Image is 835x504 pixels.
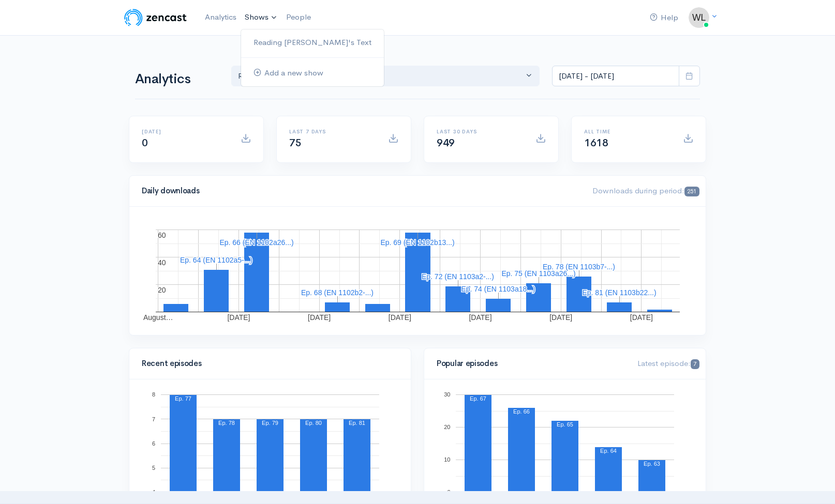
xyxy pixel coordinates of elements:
text: 20 [158,286,166,294]
h6: Last 7 days [289,129,376,134]
a: Add a new show [241,64,384,82]
a: Reading [PERSON_NAME]'s Text [241,34,384,52]
span: 949 [437,136,455,149]
text: 40 [158,258,166,267]
svg: A chart. [142,219,693,323]
svg: A chart. [437,392,693,495]
text: Ep. 72 (EN 1103a2-...) [422,272,494,281]
a: People [282,6,315,28]
text: 0 [447,489,450,495]
text: 10 [444,456,450,463]
img: ... [689,7,709,28]
text: August… [143,313,173,322]
text: Ep. 66 [513,408,530,415]
text: Ep. 64 (EN 1102a5-...) [180,256,252,264]
svg: A chart. [142,392,398,495]
h1: Analytics [135,72,219,87]
span: 251 [684,187,699,196]
text: 5 [152,465,155,471]
a: Shows [241,6,282,29]
h4: Popular episodes [437,359,625,368]
img: ZenCast Logo [123,7,188,28]
text: 30 [444,391,450,398]
text: [DATE] [389,313,411,322]
ul: Shows [241,29,384,87]
text: Ep. 78 (EN 1103b7-...) [543,263,615,271]
text: Ep. 81 (EN 1103b22...) [582,288,656,297]
h6: Last 30 days [437,129,523,134]
span: Downloads during period: [592,186,699,195]
text: Ep. 81 [349,420,365,426]
text: 60 [158,231,166,239]
span: Latest episode: [637,358,699,368]
h6: All time [584,129,670,134]
text: Ep. 65 [557,421,573,427]
text: 7 [152,416,155,422]
text: Ep. 75 (EN 1103a26...) [501,269,575,278]
text: Ep. 77 [175,395,191,402]
text: Ep. 66 (EN 1102a26...) [219,238,293,247]
span: 7 [691,359,699,369]
a: Help [646,7,682,29]
text: [DATE] [469,313,491,322]
text: Ep. 79 [262,420,278,426]
text: Ep. 80 [305,420,322,426]
text: [DATE] [227,313,250,322]
h4: Recent episodes [142,359,392,368]
text: 8 [152,391,155,398]
text: Ep. 69 (EN 1102b13...) [380,238,454,247]
text: Ep. 74 (EN 1103a18...) [461,285,535,293]
text: 6 [152,440,155,447]
text: Ep. 78 [218,420,235,426]
input: analytics date range selector [552,66,679,87]
text: 20 [444,424,450,430]
text: Ep. 68 (EN 1102b2-...) [301,288,374,297]
div: Reading [PERSON_NAME]'s Text [238,70,524,82]
text: Ep. 67 [470,395,486,402]
text: [DATE] [549,313,572,322]
span: 0 [142,136,148,149]
text: Ep. 64 [600,448,617,454]
a: Analytics [201,6,241,28]
span: 75 [289,136,301,149]
button: Reading Aristotle's Text [231,66,540,87]
text: [DATE] [308,313,331,322]
h4: Daily downloads [142,187,580,195]
text: [DATE] [630,313,653,322]
text: 4 [152,489,155,495]
text: Ep. 63 [644,461,660,467]
h6: [DATE] [142,129,228,134]
span: 1618 [584,136,608,149]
